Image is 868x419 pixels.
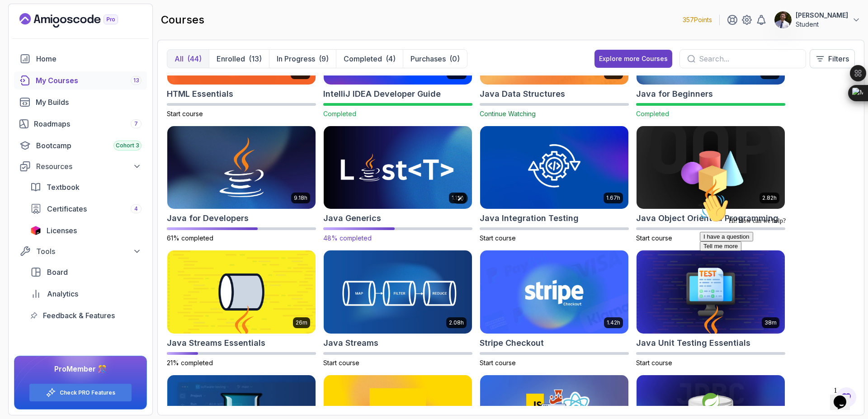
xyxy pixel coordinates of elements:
div: Resources [36,161,142,172]
button: Purchases(0) [403,50,467,68]
img: jetbrains icon [30,226,41,235]
span: Start course [480,234,516,242]
p: Completed [344,53,382,64]
span: Continue Watching [480,110,536,118]
h2: Stripe Checkout [480,337,544,349]
p: 1.67h [606,194,620,202]
span: Start course [636,359,672,367]
h2: IntelliJ IDEA Developer Guide [323,88,441,100]
iframe: chat widget [696,190,859,378]
p: 9.18h [294,194,307,202]
h2: Java for Beginners [636,88,713,100]
img: Java Unit Testing Essentials card [637,250,785,334]
p: All [175,53,184,64]
a: Java Generics card1.13hJava Generics48% completed [323,126,472,243]
img: Java Streams Essentials card [167,250,316,334]
a: licenses [25,221,147,240]
h2: Java Streams [323,337,378,349]
div: Roadmaps [34,118,142,129]
a: bootcamp [14,137,147,155]
p: 1.13h [452,194,464,202]
div: (9) [319,53,329,64]
div: Tools [36,246,142,257]
img: Java Streams card [324,250,472,334]
span: Licenses [47,225,77,236]
div: Home [36,53,142,64]
span: Textbook [47,182,80,193]
a: Check PRO Features [60,389,115,396]
span: Start course [167,110,203,118]
div: Bootcamp [36,140,142,151]
h2: Java Integration Testing [480,212,579,225]
span: Board [47,267,68,278]
input: Search... [699,53,798,64]
div: (0) [449,53,460,64]
img: Java Integration Testing card [480,126,628,209]
h2: Java Streams Essentials [167,337,265,349]
button: Tell me more [4,51,45,61]
img: user profile image [774,11,792,28]
span: Start course [323,359,359,367]
button: Explore more Courses [594,50,672,68]
p: 1.42h [607,319,620,326]
a: home [14,50,147,68]
p: Purchases [410,53,446,64]
h2: courses [161,13,204,27]
button: Tools [14,243,147,259]
a: Java Streams Essentials card26mJava Streams Essentials21% completed [167,250,316,367]
span: Hi! How can we help? [4,27,90,34]
img: Stripe Checkout card [480,250,628,334]
button: user profile image[PERSON_NAME]Student [774,11,861,29]
img: :wave: [4,4,33,33]
p: 2.08h [449,319,464,326]
a: feedback [25,306,147,325]
span: 4 [134,205,138,212]
p: Enrolled [217,53,245,64]
div: (44) [187,53,202,64]
h2: Java Unit Testing Essentials [636,337,750,349]
span: Completed [323,110,356,118]
p: [PERSON_NAME] [796,11,848,20]
span: 21% completed [167,359,213,367]
a: builds [14,93,147,111]
span: Certificates [47,203,87,214]
p: Filters [828,53,849,64]
div: (13) [249,53,262,64]
span: 48% completed [323,234,372,242]
span: Analytics [47,288,78,299]
h2: Java Data Structures [480,88,565,100]
span: Completed [636,110,669,118]
span: Cohort 3 [116,142,139,149]
button: I have a question [4,42,57,51]
img: Java for Developers card [167,126,316,209]
a: roadmaps [14,115,147,133]
span: 7 [134,120,138,127]
a: certificates [25,200,147,218]
button: Enrolled(13) [209,50,269,68]
div: Explore more Courses [599,54,668,63]
h2: HTML Essentials [167,88,233,100]
img: Java Object Oriented Programming card [637,126,785,209]
h2: Java Object Oriented Programming [636,212,778,225]
img: Java Generics card [320,124,476,211]
button: Resources [14,158,147,174]
span: 13 [133,77,139,84]
a: courses [14,71,147,89]
h2: Java Generics [323,212,381,225]
iframe: chat widget [830,383,859,410]
p: In Progress [277,53,315,64]
div: My Courses [36,75,142,86]
h2: Java for Developers [167,212,249,225]
span: Feedback & Features [43,310,115,321]
a: board [25,263,147,281]
a: analytics [25,285,147,303]
div: 👋Hi! How can we help?I have a questionTell me more [4,4,166,61]
p: Student [796,20,848,29]
p: 357 Points [683,15,712,24]
div: (4) [386,53,396,64]
a: Java for Developers card9.18hJava for Developers61% completed [167,126,316,243]
a: textbook [25,178,147,196]
button: Check PRO Features [29,383,132,402]
span: 61% completed [167,234,213,242]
